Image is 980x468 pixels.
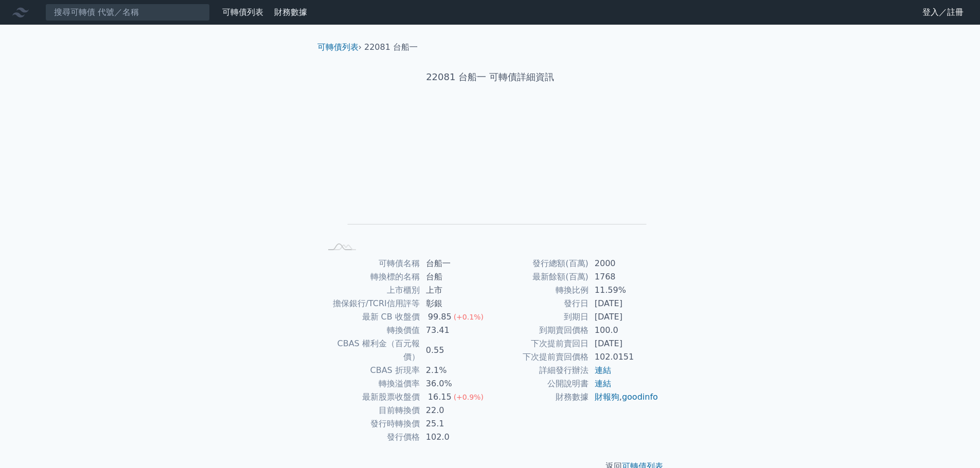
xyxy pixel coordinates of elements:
[589,337,659,350] td: [DATE]
[589,257,659,270] td: 2000
[490,337,589,350] td: 下次提前賣回日
[309,70,671,84] h1: 22081 台船一 可轉債詳細資訊
[317,42,359,52] a: 可轉債列表
[490,324,589,337] td: 到期賣回價格
[45,4,210,21] input: 搜尋可轉債 代號／名稱
[490,284,589,297] td: 轉換比例
[490,257,589,270] td: 發行總額(百萬)
[420,430,490,444] td: 102.0
[426,310,454,324] div: 99.85
[589,284,659,297] td: 11.59%
[322,404,420,417] td: 目前轉換價
[222,7,263,17] a: 可轉債列表
[420,257,490,270] td: 台船一
[322,270,420,284] td: 轉換標的名稱
[420,337,490,364] td: 0.55
[322,257,420,270] td: 可轉債名稱
[490,297,589,310] td: 發行日
[274,7,307,17] a: 財務數據
[322,364,420,377] td: CBAS 折現率
[420,417,490,430] td: 25.1
[322,377,420,390] td: 轉換溢價率
[490,390,589,404] td: 財務數據
[420,404,490,417] td: 22.0
[322,324,420,337] td: 轉換價值
[322,337,420,364] td: CBAS 權利金（百元報價）
[420,284,490,297] td: 上市
[338,117,647,239] g: Chart
[589,297,659,310] td: [DATE]
[364,41,418,53] li: 22081 台船一
[914,4,972,21] a: 登入／註冊
[454,393,484,401] span: (+0.9%)
[322,310,420,324] td: 最新 CB 收盤價
[322,390,420,404] td: 最新股票收盤價
[490,270,589,284] td: 最新餘額(百萬)
[589,310,659,324] td: [DATE]
[420,324,490,337] td: 73.41
[595,379,611,388] a: 連結
[322,430,420,444] td: 發行價格
[426,390,454,404] div: 16.15
[589,350,659,364] td: 102.0151
[322,284,420,297] td: 上市櫃別
[317,41,362,53] li: ›
[589,324,659,337] td: 100.0
[454,313,484,321] span: (+0.1%)
[490,350,589,364] td: 下次提前賣回價格
[322,417,420,430] td: 發行時轉換價
[420,270,490,284] td: 台船
[322,297,420,310] td: 擔保銀行/TCRI信用評等
[595,365,611,375] a: 連結
[490,377,589,390] td: 公開說明書
[420,377,490,390] td: 36.0%
[420,364,490,377] td: 2.1%
[589,390,659,404] td: ,
[622,392,658,402] a: goodinfo
[420,297,490,310] td: 彰銀
[490,310,589,324] td: 到期日
[595,392,619,402] a: 財報狗
[589,270,659,284] td: 1768
[490,364,589,377] td: 詳細發行辦法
